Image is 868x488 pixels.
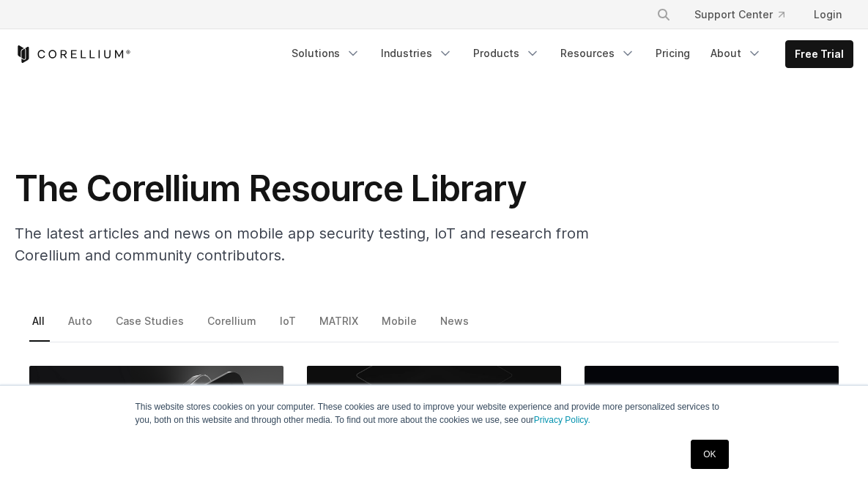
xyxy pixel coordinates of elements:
[15,45,131,63] a: Corellium Home
[372,40,461,67] a: Industries
[65,311,97,342] a: Auto
[15,167,601,211] h1: The Corellium Resource Library
[316,311,363,342] a: MATRIX
[277,311,301,342] a: IoT
[802,1,853,28] a: Login
[683,1,796,28] a: Support Center
[29,311,50,342] a: All
[437,311,474,342] a: News
[702,40,771,67] a: About
[639,1,853,28] div: Navigation Menu
[283,40,853,68] div: Navigation Menu
[691,440,728,469] a: OK
[283,40,369,67] a: Solutions
[113,311,189,342] a: Case Studies
[650,1,677,28] button: Search
[647,40,699,67] a: Pricing
[136,400,733,427] p: This website stores cookies on your computer. These cookies are used to improve your website expe...
[786,41,853,67] a: Free Trial
[534,415,590,425] a: Privacy Policy.
[15,225,589,264] span: The latest articles and news on mobile app security testing, IoT and research from Corellium and ...
[464,40,549,67] a: Products
[552,40,644,67] a: Resources
[204,311,261,342] a: Corellium
[379,311,422,342] a: Mobile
